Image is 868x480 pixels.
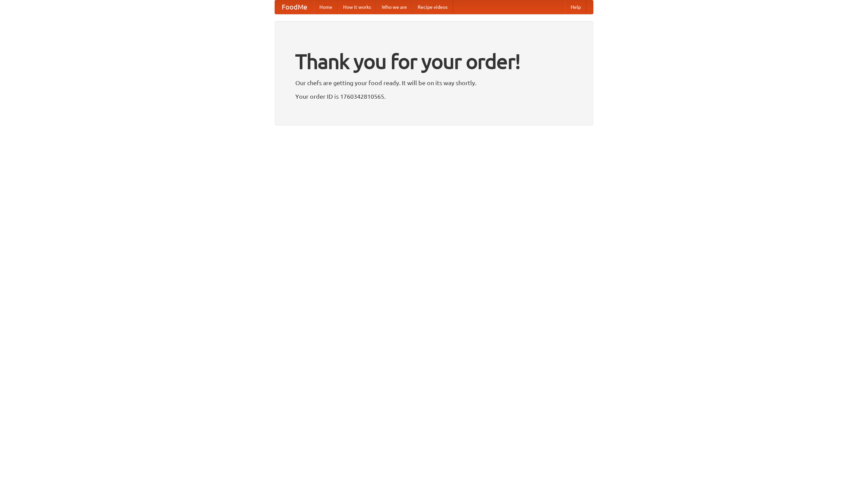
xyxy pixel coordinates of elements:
a: FoodMe [275,0,314,14]
a: Home [314,0,338,14]
a: How it works [338,0,376,14]
p: Our chefs are getting your food ready. It will be on its way shortly. [295,78,573,88]
a: Recipe videos [412,0,453,14]
h1: Thank you for your order! [295,45,573,78]
a: Help [565,0,586,14]
p: Your order ID is 1760342810565. [295,91,573,101]
a: Who we are [376,0,412,14]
